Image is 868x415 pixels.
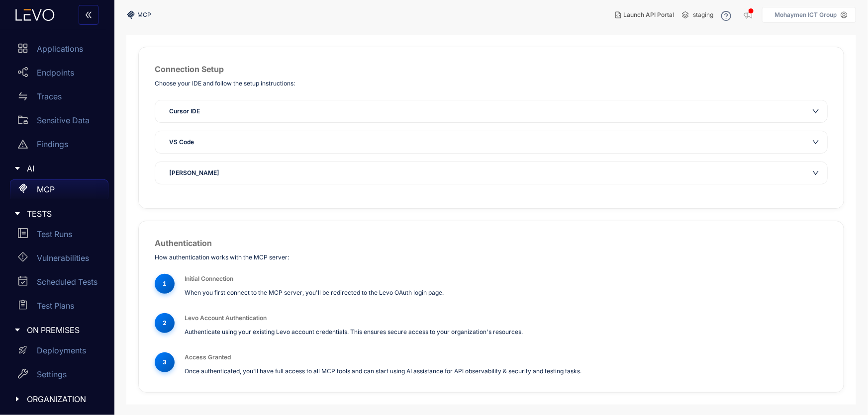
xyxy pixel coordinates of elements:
a: Test Plans [10,296,108,320]
div: 3 [155,352,175,372]
span: caret-right [14,165,21,172]
p: Test Plans [37,301,74,310]
p: Choose your IDE and follow the setup instructions: [155,79,828,88]
span: down [812,169,819,176]
a: Findings [10,134,108,158]
p: Findings [37,140,68,149]
h3: Access Granted [185,352,828,362]
div: TESTS [6,203,108,224]
p: How authentication works with the MCP server: [155,253,828,262]
p: MCP [37,185,55,194]
a: Sensitive Data [10,110,108,134]
a: MCP [10,179,108,203]
h3: Initial Connection [185,274,828,284]
p: Test Runs [37,230,72,239]
span: down [812,108,819,115]
span: caret-right [14,396,21,403]
a: Settings [10,365,108,389]
p: Deployments [37,346,86,355]
span: warning [18,139,28,149]
p: Mohaymen ICT Group [774,11,837,18]
span: caret-right [14,210,21,217]
h2: Authentication [155,237,828,249]
span: TESTS [27,209,100,218]
p: Vulnerabilities [37,253,89,262]
span: ORGANIZATION [27,395,100,404]
p: When you first connect to the MCP server, you'll be redirected to the Levo OAuth login page. [185,288,828,297]
a: Scheduled Tests [10,272,108,296]
p: Authenticate using your existing Levo account credentials. This ensures secure access to your org... [185,327,828,336]
span: [PERSON_NAME] [169,168,219,178]
div: ORGANIZATION [6,389,108,410]
div: 1 [155,274,175,294]
a: Deployments [10,341,108,365]
a: Test Runs [10,224,108,248]
a: Applications [10,39,108,63]
p: Settings [37,370,67,379]
span: MCP [137,11,151,18]
a: Traces [10,86,108,110]
h2: Connection Setup [155,63,828,75]
h3: Levo Account Authentication [185,313,828,323]
button: double-left [79,5,98,25]
span: Cursor IDE [169,106,200,116]
span: double-left [85,11,93,20]
span: staging [693,11,713,18]
button: Launch API Portal [607,7,682,23]
span: Launch API Portal [623,11,674,18]
a: Endpoints [10,63,108,86]
p: Traces [37,92,62,101]
div: ON PREMISES [6,320,108,340]
div: 2 [155,313,175,333]
p: Applications [37,44,83,53]
span: down [812,139,819,146]
a: Vulnerabilities [10,248,108,272]
div: AI [6,158,108,179]
span: VS Code [169,137,194,147]
span: swap [18,91,28,101]
p: Once authenticated, you'll have full access to all MCP tools and can start using AI assistance fo... [185,366,828,376]
p: Scheduled Tests [37,277,97,286]
span: AI [27,164,100,173]
span: caret-right [14,327,21,333]
span: ON PREMISES [27,326,100,334]
p: Sensitive Data [37,116,90,125]
p: Endpoints [37,68,74,77]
